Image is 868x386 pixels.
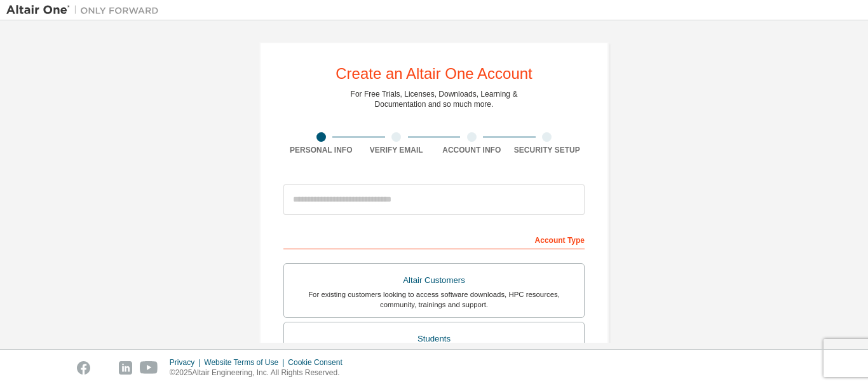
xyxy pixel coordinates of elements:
div: Students [292,330,576,348]
div: Website Terms of Use [204,357,288,368]
div: Cookie Consent [288,357,349,368]
img: facebook.svg [77,361,90,375]
img: youtube.svg [140,361,158,375]
div: For Free Trials, Licenses, Downloads, Learning & Documentation and so much more. [351,89,518,109]
div: Privacy [170,357,204,368]
div: Altair Customers [292,272,576,289]
div: Account Type [283,229,585,249]
div: Personal Info [283,145,359,155]
div: Security Setup [510,145,585,155]
img: Altair One [6,4,165,17]
div: Verify Email [359,145,435,155]
p: © 2025 Altair Engineering, Inc. All Rights Reserved. [170,368,350,378]
div: Account Info [434,145,510,155]
div: For existing customers looking to access software downloads, HPC resources, community, trainings ... [292,289,576,310]
div: Create an Altair One Account [336,66,532,81]
img: linkedin.svg [119,361,132,375]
